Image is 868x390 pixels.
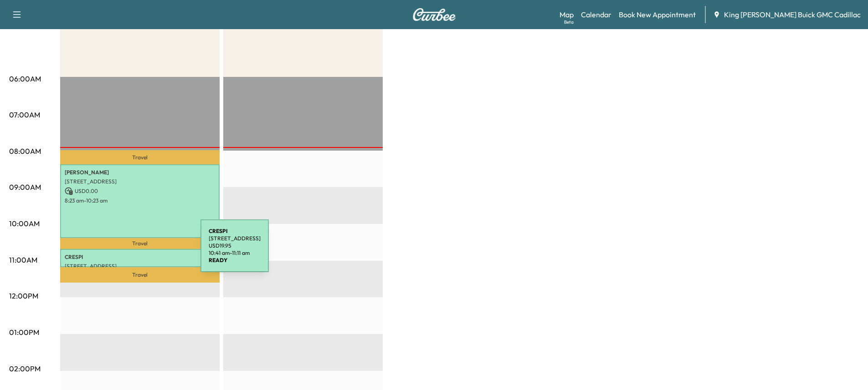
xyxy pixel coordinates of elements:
p: CRESPI [65,253,215,261]
a: Calendar [581,9,611,20]
p: Travel [60,267,220,283]
p: [STREET_ADDRESS] [65,263,215,270]
p: 02:00PM [9,363,41,374]
p: 10:00AM [9,218,40,229]
p: 06:00AM [9,73,41,84]
b: READY [209,257,227,263]
p: 01:00PM [9,327,39,338]
p: [STREET_ADDRESS] [209,235,261,242]
p: Travel [60,150,220,164]
p: 11:00AM [9,254,37,265]
p: 8:23 am - 10:23 am [65,197,215,204]
p: 10:41 am - 11:11 am [209,249,261,257]
a: Book New Appointment [619,9,696,20]
p: 09:00AM [9,182,41,192]
p: 08:00AM [9,146,41,157]
div: Beta [564,19,574,25]
p: [PERSON_NAME] [65,169,215,176]
a: MapBeta [560,9,574,20]
b: CRESPI [209,228,228,234]
img: Curbee Logo [412,8,456,21]
span: King [PERSON_NAME] Buick GMC Cadillac [724,9,861,20]
p: 07:00AM [9,109,40,120]
p: USD 19.95 [209,242,261,249]
p: 12:00PM [9,290,38,301]
p: Travel [60,238,220,249]
p: [STREET_ADDRESS] [65,178,215,185]
p: USD 0.00 [65,187,215,195]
